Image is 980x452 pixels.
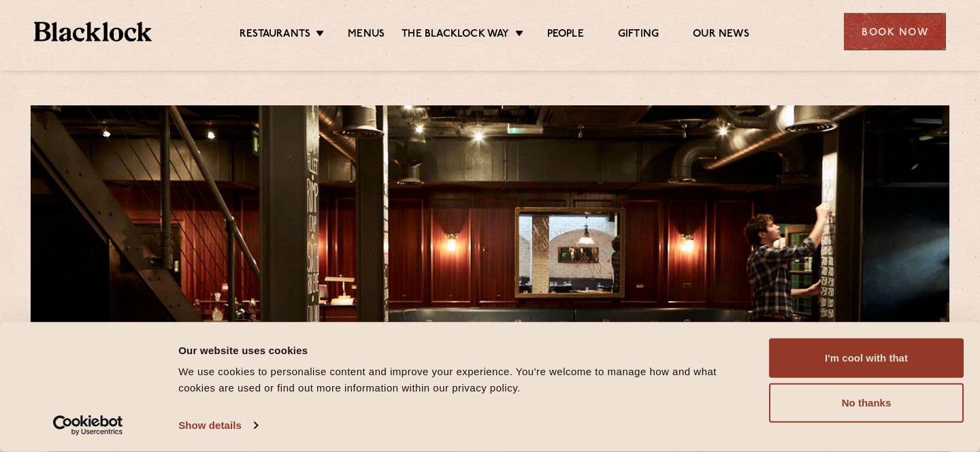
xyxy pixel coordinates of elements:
[769,383,964,423] button: No thanks
[348,28,385,43] a: Menus
[178,364,753,396] div: We use cookies to personalise content and improve your experience. You're welcome to manage how a...
[29,415,148,436] a: Usercentrics Cookiebot - opens in a new window
[618,28,659,43] a: Gifting
[693,28,749,43] a: Our News
[34,22,152,41] img: BL_Textured_Logo-footer-cropped.svg
[178,342,753,358] div: Our website uses cookies
[547,28,584,43] a: People
[178,415,257,436] a: Show details
[844,13,946,50] div: Book Now
[240,28,310,43] a: Restaurants
[769,338,964,378] button: I'm cool with that
[402,28,509,43] a: The Blacklock Way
